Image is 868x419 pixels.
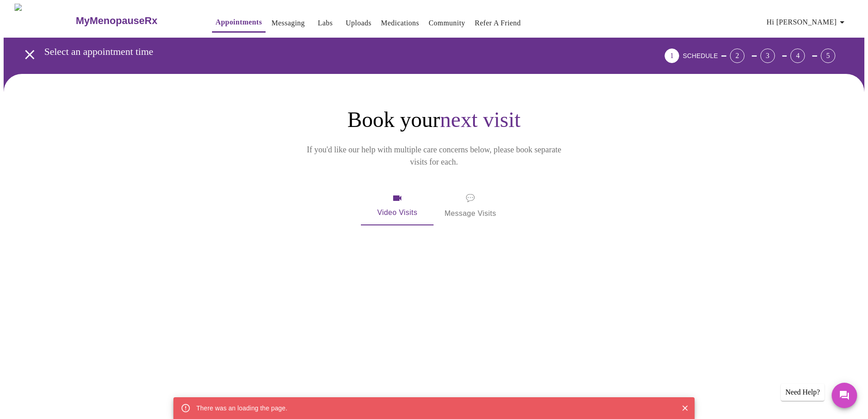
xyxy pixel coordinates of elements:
span: Message Visits [444,192,496,220]
div: 5 [821,49,835,63]
p: If you'd like our help with multiple care concerns below, please book separate visits for each. [294,144,574,168]
button: Community [425,14,469,32]
span: next visit [440,107,520,132]
h1: Book your [252,107,616,133]
h3: MyMenopauseRx [76,15,158,27]
button: Labs [311,14,340,32]
div: 3 [760,49,775,63]
a: Uploads [346,17,372,29]
button: Close [679,402,691,414]
span: Hi [PERSON_NAME] [767,16,848,29]
button: Messages [832,383,857,408]
button: Messaging [268,14,308,32]
button: Refer a Friend [471,14,525,32]
div: 2 [730,49,745,63]
img: MyMenopauseRx Logo [15,4,74,38]
a: MyMenopauseRx [74,5,193,37]
a: Messaging [271,17,305,29]
a: Medications [381,17,419,29]
span: Video Visits [372,193,423,219]
button: Appointments [212,13,266,33]
div: Need Help? [781,384,824,401]
a: Labs [318,17,333,29]
div: There was an loading the page. [196,400,287,416]
button: Uploads [342,14,375,32]
div: 4 [790,49,805,63]
button: Hi [PERSON_NAME] [763,13,851,31]
div: 1 [665,49,679,63]
a: Appointments [216,16,262,29]
button: open drawer [16,41,43,68]
span: message [466,192,475,205]
h3: Select an appointment time [44,46,614,58]
a: Community [429,17,465,29]
span: SCHEDULE [683,52,718,59]
a: Refer a Friend [475,17,521,29]
button: Medications [377,14,423,32]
